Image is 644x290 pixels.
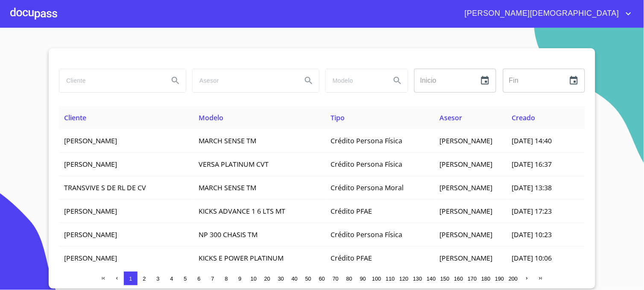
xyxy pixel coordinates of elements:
span: MARCH SENSE TM [199,183,257,192]
button: Search [387,70,408,91]
span: 190 [495,275,504,282]
span: 80 [346,275,352,282]
span: VERSA PLATINUM CVT [199,159,269,169]
button: 4 [165,272,179,285]
button: 90 [356,272,370,285]
button: 200 [506,272,520,285]
span: 110 [386,275,395,282]
button: 80 [342,272,356,285]
button: 7 [206,272,220,285]
span: Cliente [64,113,86,122]
button: 3 [151,272,165,285]
span: KICKS ADVANCE 1 6 LTS MT [199,206,286,216]
span: 4 [170,275,173,282]
span: [DATE] 17:23 [512,206,552,216]
span: [DATE] 10:23 [512,230,552,239]
button: 30 [274,272,288,285]
span: KICKS E POWER PLATINUM [199,253,284,263]
button: 50 [302,272,315,285]
span: 90 [360,275,366,282]
span: [PERSON_NAME] [64,206,117,216]
button: 9 [233,272,247,285]
span: 2 [143,275,146,282]
span: Crédito Persona Física [331,159,403,169]
span: Asesor [440,113,463,122]
span: Modelo [199,113,224,122]
span: [PERSON_NAME] [440,159,493,169]
span: [PERSON_NAME] [440,183,493,192]
span: [PERSON_NAME] [64,136,117,145]
span: Crédito PFAE [331,206,372,216]
button: 110 [383,272,397,285]
span: [DATE] 16:37 [512,159,552,169]
button: 20 [261,272,274,285]
button: 120 [397,272,411,285]
span: 20 [264,275,270,282]
span: 130 [413,275,422,282]
span: 140 [427,275,436,282]
span: 30 [278,275,284,282]
span: [PERSON_NAME] [64,230,117,239]
span: Crédito Persona Física [331,230,403,239]
button: 6 [192,272,206,285]
button: Search [299,70,319,91]
span: 1 [129,275,132,282]
span: [PERSON_NAME][DEMOGRAPHIC_DATA] [458,7,624,20]
button: 5 [179,272,192,285]
button: 8 [220,272,233,285]
button: 1 [124,272,138,285]
button: 60 [315,272,329,285]
span: 100 [372,275,381,282]
span: 150 [440,275,449,282]
button: 170 [465,272,479,285]
span: 70 [333,275,339,282]
span: 6 [197,275,200,282]
button: 10 [247,272,261,285]
button: account of current user [458,7,634,20]
span: [PERSON_NAME] [64,159,117,169]
button: 70 [329,272,342,285]
span: [DATE] 10:06 [512,253,552,263]
span: [PERSON_NAME] [64,253,117,263]
span: 8 [225,275,228,282]
button: 180 [479,272,493,285]
span: [PERSON_NAME] [440,230,493,239]
span: 120 [399,275,408,282]
span: 180 [481,275,490,282]
button: 160 [452,272,465,285]
span: [PERSON_NAME] [440,136,493,145]
span: [DATE] 14:40 [512,136,552,145]
button: 100 [370,272,383,285]
button: 150 [438,272,452,285]
span: Tipo [331,113,345,122]
span: 50 [305,275,311,282]
span: 10 [251,275,257,282]
span: 5 [184,275,187,282]
span: 7 [211,275,214,282]
span: Crédito Persona Moral [331,183,404,192]
span: 170 [468,275,477,282]
button: 40 [288,272,302,285]
span: NP 300 CHASIS TM [199,230,258,239]
span: 200 [509,275,518,282]
button: Search [165,70,186,91]
span: [DATE] 13:38 [512,183,552,192]
span: Crédito PFAE [331,253,372,263]
span: 3 [156,275,159,282]
input: search [59,69,162,92]
button: 130 [411,272,424,285]
span: 9 [238,275,241,282]
span: 40 [292,275,298,282]
button: 190 [493,272,506,285]
span: [PERSON_NAME] [440,206,493,216]
span: 160 [454,275,463,282]
span: 60 [319,275,325,282]
input: search [326,69,384,92]
button: 140 [424,272,438,285]
span: TRANSVIVE S DE RL DE CV [64,183,146,192]
span: [PERSON_NAME] [440,253,493,263]
span: Crédito Persona Física [331,136,403,145]
span: MARCH SENSE TM [199,136,257,145]
span: Creado [512,113,536,122]
input: search [193,69,295,92]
